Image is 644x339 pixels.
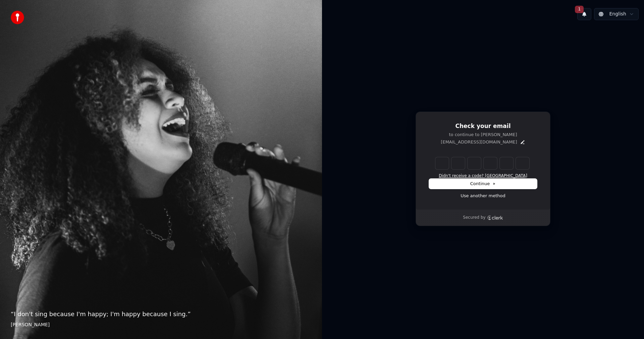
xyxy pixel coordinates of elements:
p: Secured by [463,215,485,220]
div: Verification code input [434,156,531,171]
a: Clerk logo [487,215,503,220]
button: Continue [429,179,537,189]
p: “ I don't sing because I'm happy; I'm happy because I sing. ” [11,309,311,319]
input: Digit 3 [468,157,481,169]
span: 1 [575,6,584,13]
a: Use another method [461,193,505,199]
input: Digit 5 [500,157,513,169]
input: Digit 6 [516,157,529,169]
button: 1 [577,8,591,20]
span: Continue [470,181,496,187]
input: Digit 2 [451,157,465,169]
input: Enter verification code. Digit 1 [435,157,449,169]
p: [EMAIL_ADDRESS][DOMAIN_NAME] [441,139,517,145]
button: Edit [520,139,525,145]
h1: Check your email [429,122,537,130]
input: Digit 4 [484,157,497,169]
img: youka [11,11,24,24]
footer: [PERSON_NAME] [11,322,311,328]
button: Didn't receive a code? [GEOGRAPHIC_DATA] [439,173,527,179]
p: to continue to [PERSON_NAME] [429,132,537,138]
